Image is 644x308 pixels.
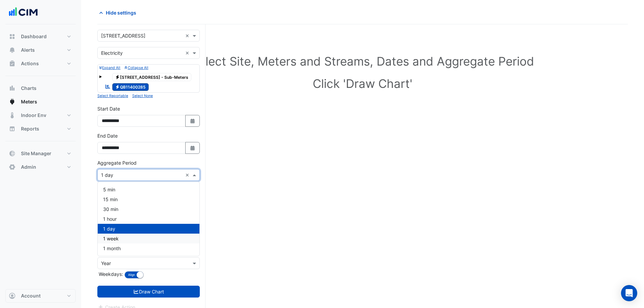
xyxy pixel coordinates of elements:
app-icon: Alerts [9,47,16,53]
label: Aggregate Period [97,159,137,166]
app-icon: Meters [9,98,16,105]
label: End Date [97,132,118,139]
button: Expand All [99,65,120,71]
fa-icon: Select Date [190,118,196,124]
button: Reports [5,122,76,136]
label: Weekdays: [97,270,123,278]
app-icon: Actions [9,60,16,67]
span: Alerts [21,47,35,53]
span: 1 hour [103,216,117,222]
app-icon: Admin [9,164,16,170]
button: Draw Chart [97,286,200,298]
span: 5 min [103,187,115,192]
span: [STREET_ADDRESS] - Sub-Meters [112,73,192,81]
app-icon: Indoor Env [9,112,16,119]
span: 1 week [103,236,119,241]
span: QB11400285 [112,83,149,91]
span: Site Manager [21,150,51,157]
button: Admin [5,160,76,174]
app-icon: Site Manager [9,150,16,157]
app-icon: Dashboard [9,33,16,40]
span: Actions [21,60,39,67]
span: Dashboard [21,33,47,40]
button: Actions [5,57,76,70]
button: Select Reportable [97,93,128,99]
span: 1 day [103,226,115,232]
span: Charts [21,85,37,92]
button: Collapse All [124,65,148,71]
span: Admin [21,164,36,170]
span: Indoor Env [21,112,46,119]
button: Hide settings [97,7,141,19]
button: Meters [5,95,76,109]
fa-icon: Select Date [190,145,196,151]
small: Expand All [99,66,120,70]
small: Collapse All [124,66,148,70]
img: Company Logo [8,5,39,19]
button: Select None [132,93,153,99]
button: Dashboard [5,30,76,43]
span: Meters [21,98,37,105]
span: Reports [21,125,39,132]
span: 1 month [103,245,121,251]
fa-icon: Electricity [115,85,120,90]
span: 30 min [103,206,118,212]
fa-icon: Reportable [105,84,111,90]
span: 15 min [103,196,118,202]
span: Clear [185,32,191,39]
app-icon: Reports [9,125,16,132]
div: Open Intercom Messenger [621,285,637,301]
span: Clear [185,49,191,56]
button: Account [5,289,76,303]
span: Hide settings [106,9,136,16]
button: Site Manager [5,147,76,160]
h1: Click 'Draw Chart' [108,76,617,91]
label: Start Date [97,105,120,112]
fa-icon: Electricity [115,74,120,79]
button: Alerts [5,43,76,57]
h1: Select Site, Meters and Streams, Dates and Aggregate Period [108,54,617,68]
small: Select None [132,94,153,98]
app-icon: Charts [9,85,16,92]
span: Clear [185,171,191,179]
span: Account [21,292,41,299]
small: Select Reportable [97,94,128,98]
button: Charts [5,81,76,95]
button: Indoor Env [5,109,76,122]
ng-dropdown-panel: Options list [97,182,200,256]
